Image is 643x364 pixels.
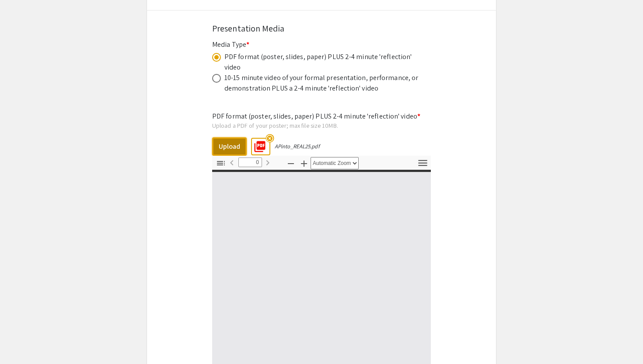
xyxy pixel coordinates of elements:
button: Upload [212,137,247,156]
div: Upload a PDF of your poster; max file size 10MB. [212,122,431,129]
div: APinto_REAL25.pdf [275,143,320,150]
input: Page [238,157,262,167]
button: Tools [415,157,430,170]
div: Presentation Media [212,22,431,35]
button: Zoom In [297,157,311,170]
button: Next Page [260,156,275,169]
button: Toggle Sidebar [213,157,228,170]
button: Previous Page [224,156,239,169]
mat-icon: picture_as_pdf [251,137,264,150]
div: 10-15 minute video of your formal presentation, performance, or demonstration PLUS a 2-4 minute '... [224,73,421,94]
select: Zoom [311,157,359,169]
mat-icon: highlight_off [266,134,274,142]
mat-label: PDF format (poster, slides, paper) PLUS 2-4 minute 'reflection' video [212,112,420,121]
mat-label: Media Type [212,40,249,49]
button: Zoom Out [283,157,298,170]
iframe: Chat [7,325,37,357]
div: PDF format (poster, slides, paper) PLUS 2-4 minute 'reflection' video [224,52,421,73]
